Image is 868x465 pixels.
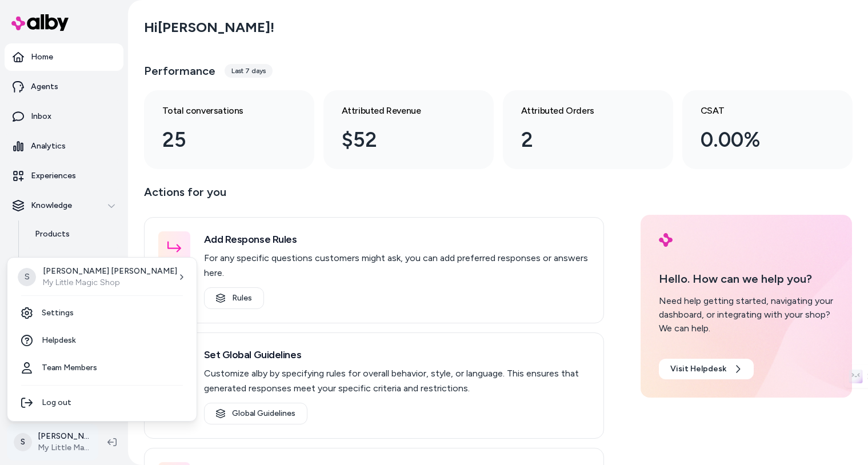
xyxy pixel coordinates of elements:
p: My Little Magic Shop [43,277,177,288]
div: Log out [12,389,192,416]
a: Team Members [12,354,192,382]
a: Settings [12,299,192,327]
span: S [18,268,36,286]
span: Helpdesk [42,335,76,346]
p: [PERSON_NAME] [PERSON_NAME] [43,266,177,277]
